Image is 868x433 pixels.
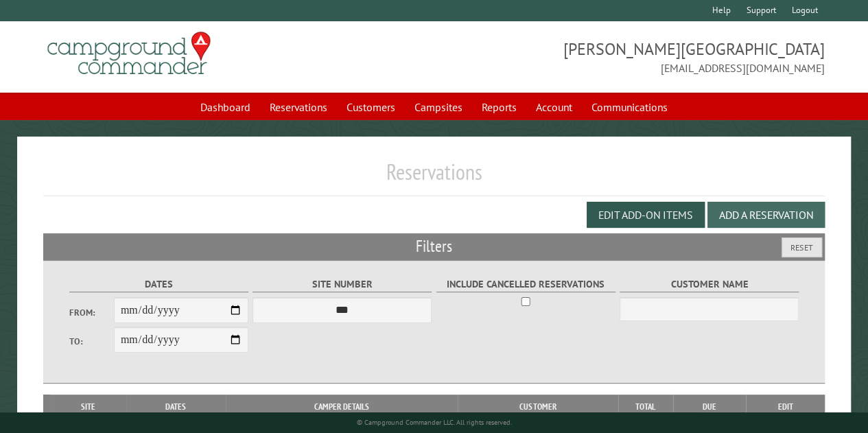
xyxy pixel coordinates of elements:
[458,395,618,419] th: Customer
[620,277,799,292] label: Customer Name
[673,395,747,419] th: Due
[43,159,825,196] h1: Reservations
[436,277,615,292] label: Include Cancelled Reservations
[746,395,824,419] th: Edit
[69,277,248,292] label: Dates
[126,395,226,419] th: Dates
[473,94,525,120] a: Reports
[226,395,458,419] th: Camper Details
[707,202,825,228] button: Add a Reservation
[43,233,825,259] h2: Filters
[253,277,432,292] label: Site Number
[338,94,403,120] a: Customers
[406,94,471,120] a: Campsites
[69,335,114,348] label: To:
[583,94,676,120] a: Communications
[528,94,580,120] a: Account
[587,202,705,228] button: Edit Add-on Items
[192,94,259,120] a: Dashboard
[43,27,215,80] img: Campground Commander
[782,237,822,257] button: Reset
[434,38,825,76] span: [PERSON_NAME][GEOGRAPHIC_DATA] [EMAIL_ADDRESS][DOMAIN_NAME]
[618,395,673,419] th: Total
[356,418,511,427] small: © Campground Commander LLC. All rights reserved.
[261,94,336,120] a: Reservations
[50,395,126,419] th: Site
[69,306,114,319] label: From:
